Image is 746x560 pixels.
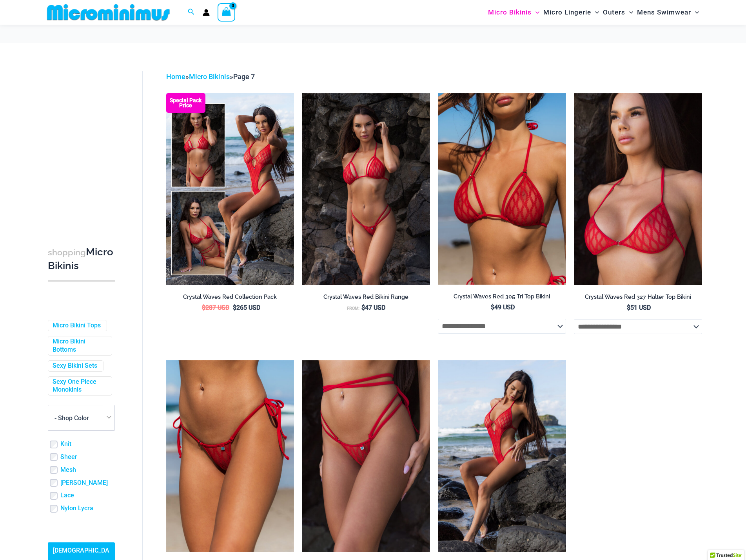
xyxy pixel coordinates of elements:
[233,72,255,81] span: Page 7
[53,378,106,394] a: Sexy One Piece Monokinis
[60,440,71,448] a: Knit
[233,304,236,311] span: $
[541,2,601,22] a: Micro LingerieMenu ToggleMenu Toggle
[60,491,74,500] a: Lace
[361,304,365,311] span: $
[302,360,430,552] a: Crystal Waves 4149 Thong 01Crystal Waves 305 Tri Top 4149 Thong 01Crystal Waves 305 Tri Top 4149 ...
[166,360,294,552] a: Crystal Waves 456 Bottom 02Crystal Waves 456 Bottom 01Crystal Waves 456 Bottom 01
[574,293,702,301] h2: Crystal Waves Red 327 Halter Top Bikini
[166,293,294,303] a: Crystal Waves Red Collection Pack
[438,293,566,300] h2: Crystal Waves Red 305 Tri Top Bikini
[202,304,229,311] bdi: 287 USD
[166,98,205,108] b: Special Pack Price
[203,9,210,16] a: Account icon link
[438,93,566,285] img: Crystal Waves 305 Tri Top 01
[625,2,633,22] span: Menu Toggle
[48,405,114,430] span: - Shop Color
[635,2,701,22] a: Mens SwimwearMenu ToggleMenu Toggle
[627,304,651,311] bdi: 51 USD
[166,93,294,285] img: Collection Pack
[48,405,115,431] span: - Shop Color
[302,293,430,303] a: Crystal Waves Red Bikini Range
[218,3,236,21] a: View Shopping Cart, empty
[532,2,539,22] span: Menu Toggle
[486,2,541,22] a: Micro BikinisMenu ToggleMenu Toggle
[53,338,106,354] a: Micro Bikini Bottoms
[438,93,566,285] a: Crystal Waves 305 Tri Top 01Crystal Waves 305 Tri Top 4149 Thong 04Crystal Waves 305 Tri Top 4149...
[438,293,566,303] a: Crystal Waves Red 305 Tri Top Bikini
[166,360,294,552] img: Crystal Waves 456 Bottom 02
[188,7,195,17] a: Search icon link
[574,293,702,303] a: Crystal Waves Red 327 Halter Top Bikini
[53,362,97,370] a: Sexy Bikini Sets
[491,303,515,311] bdi: 49 USD
[44,4,173,21] img: MM SHOP LOGO FLAT
[166,293,294,301] h2: Crystal Waves Red Collection Pack
[691,2,699,22] span: Menu Toggle
[54,414,89,422] span: - Shop Color
[302,93,430,285] a: Crystal Waves 305 Tri Top 4149 Thong 02Crystal Waves 305 Tri Top 4149 Thong 01Crystal Waves 305 T...
[637,2,691,22] span: Mens Swimwear
[574,93,702,285] a: Crystal Waves 327 Halter Top 01Crystal Waves 327 Halter Top 4149 Thong 01Crystal Waves 327 Halter...
[60,479,108,487] a: [PERSON_NAME]
[189,72,230,81] a: Micro Bikinis
[48,246,115,273] h3: Micro Bikinis
[166,72,185,81] a: Home
[438,360,566,552] a: Crystal Waves Red 819 One Piece 04Crystal Waves Red 819 One Piece 03Crystal Waves Red 819 One Pie...
[361,304,385,311] bdi: 47 USD
[488,2,532,22] span: Micro Bikinis
[591,2,599,22] span: Menu Toggle
[233,304,260,311] bdi: 265 USD
[166,93,294,285] a: Collection Pack Crystal Waves 305 Tri Top 4149 Thong 01Crystal Waves 305 Tri Top 4149 Thong 01
[543,2,591,22] span: Micro Lingerie
[347,306,359,311] span: From:
[438,360,566,552] img: Crystal Waves Red 819 One Piece 04
[166,72,255,81] span: » »
[48,65,118,221] iframe: TrustedSite Certified
[491,303,494,311] span: $
[302,360,430,552] img: Crystal Waves 4149 Thong 01
[60,453,77,461] a: Sheer
[60,504,93,513] a: Nylon Lycra
[485,1,702,23] nav: Site Navigation
[60,466,76,474] a: Mesh
[302,293,430,301] h2: Crystal Waves Red Bikini Range
[574,93,702,285] img: Crystal Waves 327 Halter Top 01
[202,304,205,311] span: $
[601,2,635,22] a: OutersMenu ToggleMenu Toggle
[603,2,625,22] span: Outers
[627,304,630,311] span: $
[53,322,101,330] a: Micro Bikini Tops
[48,247,86,257] span: shopping
[302,93,430,285] img: Crystal Waves 305 Tri Top 4149 Thong 02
